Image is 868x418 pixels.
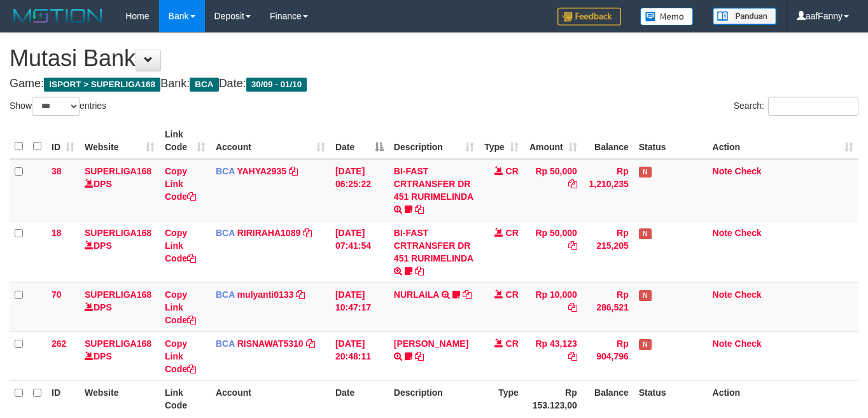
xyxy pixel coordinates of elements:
a: Copy BI-FAST CRTRANSFER DR 451 RURIMELINDA to clipboard [415,204,424,214]
td: DPS [80,282,160,331]
span: BCA [216,228,235,238]
td: [DATE] 06:25:22 [330,159,389,221]
a: Copy YOSI EFENDI to clipboard [415,351,424,361]
img: MOTION_logo.png [10,6,106,25]
a: Copy RISNAWAT5310 to clipboard [306,338,315,349]
a: SUPERLIGA168 [85,228,151,238]
td: [DATE] 10:47:17 [330,282,389,331]
a: Copy Link Code [165,228,196,263]
label: Show entries [10,97,106,116]
th: Rp 153.123,00 [524,380,582,417]
th: Action [708,380,858,417]
span: CR [506,166,519,176]
td: Rp 50,000 [524,221,582,282]
td: DPS [80,159,160,221]
a: NURLAILA [394,289,439,300]
td: BI-FAST CRTRANSFER DR 451 RURIMELINDA [389,159,479,221]
th: Description: activate to sort column ascending [389,123,479,159]
span: CR [506,228,519,238]
td: Rp 904,796 [582,331,634,380]
th: Link Code: activate to sort column ascending [160,123,211,159]
span: BCA [216,166,235,176]
a: Copy Rp 43,123 to clipboard [568,351,577,361]
a: Copy Link Code [165,338,196,374]
th: ID [46,380,80,417]
select: Showentries [32,97,80,116]
th: Type [479,380,524,417]
a: Note [713,338,732,349]
th: Account [211,380,330,417]
span: 38 [52,166,62,176]
img: panduan.png [713,8,776,25]
td: DPS [80,331,160,380]
h4: Game: Bank: Date: [10,78,858,90]
th: Website: activate to sort column ascending [80,123,160,159]
th: Description [389,380,479,417]
th: ID: activate to sort column ascending [46,123,80,159]
a: Copy mulyanti0133 to clipboard [296,289,305,300]
td: Rp 43,123 [524,331,582,380]
td: Rp 286,521 [582,282,634,331]
td: DPS [80,221,160,282]
img: Feedback.jpg [557,8,621,25]
th: Website [80,380,160,417]
span: CR [506,338,519,349]
a: [PERSON_NAME] [394,338,468,349]
a: Copy Rp 50,000 to clipboard [568,179,577,189]
a: SUPERLIGA168 [85,289,151,300]
th: Status [634,380,708,417]
a: Copy YAHYA2935 to clipboard [289,166,298,176]
span: BCA [190,78,218,92]
th: Link Code [160,380,211,417]
td: Rp 10,000 [524,282,582,331]
a: SUPERLIGA168 [85,338,151,349]
a: Note [713,228,732,238]
span: CR [506,289,519,300]
a: Check [735,338,762,349]
span: 262 [52,338,66,349]
td: BI-FAST CRTRANSFER DR 451 RURIMELINDA [389,221,479,282]
a: mulyanti0133 [237,289,294,300]
th: Date: activate to sort column descending [330,123,389,159]
th: Status [634,123,708,159]
td: Rp 50,000 [524,159,582,221]
a: Check [735,289,762,300]
th: Balance [582,123,634,159]
img: Button%20Memo.svg [640,8,694,25]
span: Has Note [639,339,652,350]
a: SUPERLIGA168 [85,166,151,176]
th: Amount: activate to sort column ascending [524,123,582,159]
td: Rp 215,205 [582,221,634,282]
span: Has Note [639,167,652,178]
span: 18 [52,228,62,238]
a: RISNAWAT5310 [237,338,304,349]
a: YAHYA2935 [237,166,286,176]
span: BCA [216,289,235,300]
a: Check [735,228,762,238]
span: BCA [216,338,235,349]
a: Copy RIRIRAHA1089 to clipboard [303,228,312,238]
a: Copy Link Code [165,289,196,325]
span: 30/09 - 01/10 [246,78,307,92]
a: Note [713,166,732,176]
td: Rp 1,210,235 [582,159,634,221]
a: Copy BI-FAST CRTRANSFER DR 451 RURIMELINDA to clipboard [415,266,424,276]
td: [DATE] 07:41:54 [330,221,389,282]
a: Check [735,166,762,176]
a: Copy NURLAILA to clipboard [463,289,472,300]
th: Date [330,380,389,417]
input: Search: [768,97,858,116]
a: Copy Rp 10,000 to clipboard [568,302,577,312]
span: Has Note [639,290,652,301]
th: Balance [582,380,634,417]
span: Has Note [639,228,652,239]
a: RIRIRAHA1089 [237,228,301,238]
th: Type: activate to sort column ascending [479,123,524,159]
span: 70 [52,289,62,300]
label: Search: [734,97,858,116]
span: ISPORT > SUPERLIGA168 [44,78,160,92]
a: Copy Rp 50,000 to clipboard [568,240,577,251]
th: Account: activate to sort column ascending [211,123,330,159]
a: Note [713,289,732,300]
th: Action: activate to sort column ascending [708,123,858,159]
